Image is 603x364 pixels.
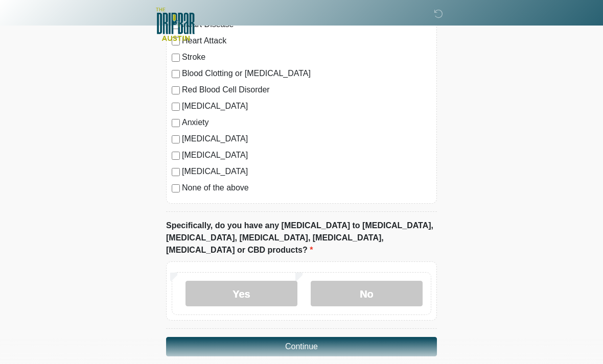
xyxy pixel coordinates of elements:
label: [MEDICAL_DATA] [182,133,431,145]
input: [MEDICAL_DATA] [172,135,180,143]
button: Continue [166,337,437,356]
input: [MEDICAL_DATA] [172,103,180,111]
label: Stroke [182,51,431,63]
img: The DRIPBaR - Austin The Domain Logo [156,8,195,41]
label: No [311,281,423,306]
label: Red Blood Cell Disorder [182,84,431,96]
input: Anxiety [172,119,180,127]
label: [MEDICAL_DATA] [182,100,431,112]
input: [MEDICAL_DATA] [172,152,180,160]
label: [MEDICAL_DATA] [182,149,431,161]
input: Stroke [172,54,180,62]
input: [MEDICAL_DATA] [172,168,180,176]
label: Blood Clotting or [MEDICAL_DATA] [182,67,431,80]
input: Red Blood Cell Disorder [172,86,180,94]
label: None of the above [182,182,431,194]
input: None of the above [172,184,180,192]
label: Anxiety [182,116,431,129]
label: [MEDICAL_DATA] [182,165,431,178]
label: Specifically, do you have any [MEDICAL_DATA] to [MEDICAL_DATA], [MEDICAL_DATA], [MEDICAL_DATA], [... [166,220,437,256]
input: Blood Clotting or [MEDICAL_DATA] [172,70,180,78]
label: Yes [185,281,297,306]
